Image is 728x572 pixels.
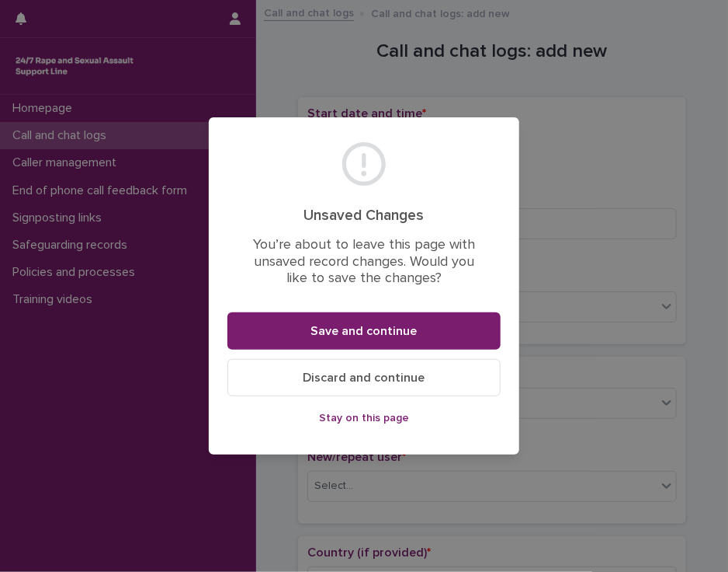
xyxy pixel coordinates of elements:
p: You’re about to leave this page with unsaved record changes. Would you like to save the changes? [246,237,482,288]
span: Discard and continue [303,371,425,384]
button: Discard and continue [227,359,501,396]
span: Stay on this page [319,413,409,424]
span: Save and continue [311,325,418,337]
button: Stay on this page [227,406,501,431]
h2: Unsaved Changes [246,207,482,225]
button: Save and continue [227,312,501,350]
